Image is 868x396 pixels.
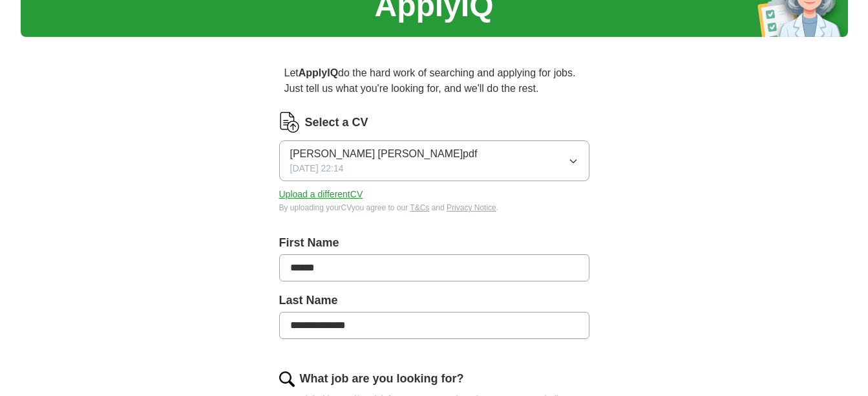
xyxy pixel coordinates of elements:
strong: ApplyIQ [299,67,338,78]
a: T&Cs [410,203,429,212]
button: Upload a differentCV [279,188,363,201]
label: Select a CV [305,114,368,131]
label: First Name [279,234,589,252]
label: Last Name [279,292,589,309]
button: [PERSON_NAME] [PERSON_NAME]pdf[DATE] 22:14 [279,140,589,181]
img: search.png [279,371,295,387]
label: What job are you looking for? [300,370,464,388]
a: Privacy Notice [447,203,496,212]
span: [DATE] 22:14 [290,162,344,175]
span: [PERSON_NAME] [PERSON_NAME]pdf [290,146,478,162]
p: Let do the hard work of searching and applying for jobs. Just tell us what you're looking for, an... [279,60,589,102]
div: By uploading your CV you agree to our and . [279,202,589,214]
img: CV Icon [279,112,300,133]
